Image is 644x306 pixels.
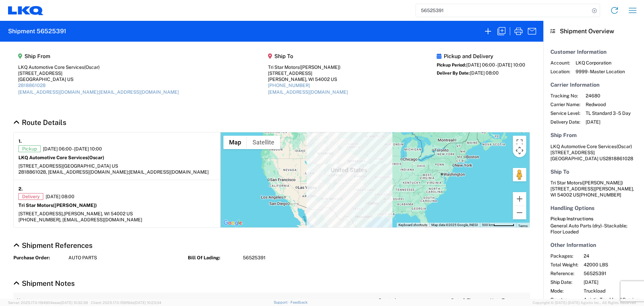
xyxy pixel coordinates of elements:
span: ([PERSON_NAME]) [300,64,340,70]
span: [STREET_ADDRESS], [18,211,64,216]
h5: Customer Information [550,49,637,55]
span: 24 [584,253,641,259]
a: 2818861028 [18,83,46,88]
h5: Other Information [550,242,637,248]
span: [DATE] 08:00 [470,70,499,76]
span: ([PERSON_NAME]) [582,180,623,185]
button: Drag Pegman onto the map to open Street View [513,168,526,181]
span: 500 km [482,223,493,227]
div: 2818861028, [EMAIL_ADDRESS][DOMAIN_NAME];[EMAIL_ADDRESS][DOMAIN_NAME] [18,169,215,175]
a: Feedback [290,300,308,304]
span: 24680 [586,93,631,99]
h5: Handling Options [550,205,637,211]
span: 9999 - Master Location [576,69,625,75]
span: Delivery Date: [550,119,580,125]
span: Mode: [550,288,578,294]
span: Deliver By Date: [437,71,470,76]
strong: 1. [18,137,22,145]
span: Service Level: [550,110,580,116]
span: [DATE] 06:00 - [DATE] 10:00 [466,62,525,68]
div: LKQ Automotive Core Services [18,64,179,70]
a: [EMAIL_ADDRESS][DOMAIN_NAME];[EMAIL_ADDRESS][DOMAIN_NAME] [18,89,179,95]
h2: Shipment 56525391 [8,27,66,35]
input: Shipment, tracking or reference number [416,4,590,17]
span: Pickup [18,145,41,152]
a: [EMAIL_ADDRESS][DOMAIN_NAME] [268,89,348,95]
div: General Auto Parts (dry) - Stackable; Floor Loaded [550,223,637,235]
button: Toggle fullscreen view [513,136,526,149]
button: Zoom out [513,206,526,219]
span: Location: [550,69,570,75]
span: AUTO PARTS [68,255,97,261]
button: Map camera controls [513,144,526,157]
span: Pickup Period: [437,62,466,68]
span: Reference: [550,270,578,276]
span: (Oscar) [616,144,632,149]
span: [PHONE_NUMBER] [579,192,621,198]
span: Tri Star Motors [STREET_ADDRESS] [550,180,623,191]
strong: 2. [18,185,23,193]
a: Terms [518,224,528,228]
span: 2818861028 [606,156,633,161]
button: Show street map [223,136,247,149]
span: [PERSON_NAME], WI 54002 US [64,211,133,216]
span: Truckload [584,288,641,294]
span: LKQ Automotive Core Services [550,144,616,149]
span: Server: 2025.17.0-1194904eeae [8,301,88,305]
header: Shipment Overview [543,21,644,42]
button: Keyboard shortcuts [398,223,427,227]
span: 42000 LBS [584,262,641,268]
a: Support [274,300,290,304]
a: Hide Details [13,241,93,250]
span: Agistix Truckload Services [584,297,641,303]
span: Map data ©2025 Google, INEGI [431,223,478,227]
strong: Purchase Order: [13,255,64,261]
h5: Ship To [550,169,637,175]
button: Zoom in [513,192,526,206]
span: [DATE] 06:00 - [DATE] 10:00 [43,146,102,152]
span: Redwood [586,101,631,107]
span: Creator: [550,297,578,303]
a: Hide Details [13,118,66,127]
a: Hide Details [13,279,75,288]
span: [STREET_ADDRESS] [550,150,595,155]
div: [PERSON_NAME], WI 54002 US [268,76,348,82]
span: Packages: [550,253,578,259]
h5: Ship From [18,53,179,59]
span: [STREET_ADDRESS] [18,163,63,169]
span: [DATE] [584,279,641,285]
span: ([PERSON_NAME]) [53,203,97,208]
span: TL Standard 3 - 5 Day [586,110,631,116]
span: Account: [550,60,570,66]
h5: Pickup and Delivery [437,53,525,59]
address: [GEOGRAPHIC_DATA] US [550,143,637,162]
span: 56525391 [584,270,641,276]
div: Tri Star Motors [268,64,348,70]
span: [DATE] 10:32:38 [61,301,88,305]
div: [PHONE_NUMBER], [EMAIL_ADDRESS][DOMAIN_NAME] [18,217,215,223]
div: [GEOGRAPHIC_DATA] US [18,76,179,82]
span: [DATE] 08:00 [46,193,74,200]
span: Tracking No: [550,93,580,99]
span: Copyright © [DATE]-[DATE] Agistix Inc., All Rights Reserved [533,300,636,306]
button: Show satellite imagery [247,136,280,149]
strong: Tri Star Motors [18,203,97,208]
h5: Ship From [550,132,637,138]
span: (Oscar) [88,155,104,160]
span: [GEOGRAPHIC_DATA] US [63,163,118,169]
a: Open this area in Google Maps (opens a new window) [222,219,244,227]
strong: Bill Of Lading: [188,255,238,261]
span: Carrier Name: [550,101,580,107]
span: Client: 2025.17.0-159f9de [91,301,161,305]
img: Google [222,219,244,227]
address: [PERSON_NAME], WI 54002 US [550,180,637,198]
div: [STREET_ADDRESS] [18,70,179,76]
span: [DATE] 10:23:34 [134,301,161,305]
button: Map Scale: 500 km per 58 pixels [480,223,516,227]
span: 56525391 [243,255,266,261]
span: Ship Date: [550,279,578,285]
span: (Oscar) [84,64,100,70]
h5: Carrier Information [550,82,637,88]
a: [PHONE_NUMBER] [268,83,310,88]
span: [DATE] [586,119,631,125]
